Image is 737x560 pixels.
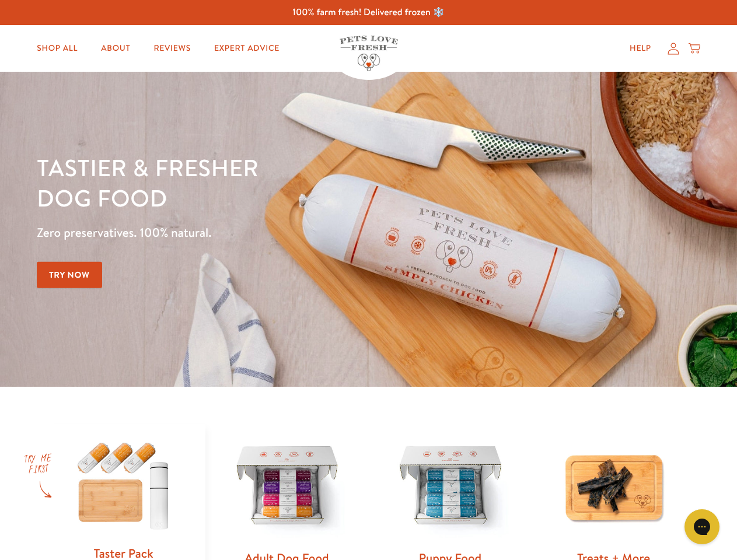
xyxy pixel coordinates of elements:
[92,37,139,60] a: About
[37,152,479,213] h1: Tastier & fresher dog food
[37,262,102,288] a: Try Now
[144,37,200,60] a: Reviews
[205,37,289,60] a: Expert Advice
[27,37,87,60] a: Shop All
[37,222,479,243] p: Zero preservatives. 100% natural.
[340,36,398,71] img: Pets Love Fresh
[679,505,725,548] iframe: Gorgias live chat messenger
[620,37,661,60] a: Help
